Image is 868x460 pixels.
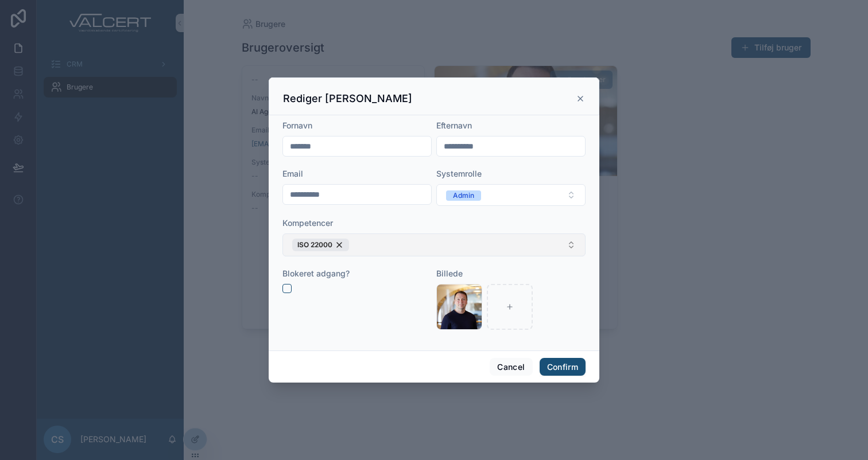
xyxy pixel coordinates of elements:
span: Email [282,169,303,178]
span: Fornavn [282,120,312,130]
span: Efternavn [436,120,472,130]
span: Systemrolle [436,169,482,178]
button: Select Button [282,233,586,256]
span: ISO 22000 [297,240,332,250]
span: Kompetencer [282,218,333,228]
h3: Rediger [PERSON_NAME] [283,92,412,106]
div: Admin [453,190,474,201]
button: Cancel [490,358,532,376]
span: Billede [436,268,463,278]
button: Confirm [540,358,586,376]
span: Blokeret adgang? [282,268,350,278]
button: Unselect 1 [292,239,349,251]
button: Select Button [436,184,586,206]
